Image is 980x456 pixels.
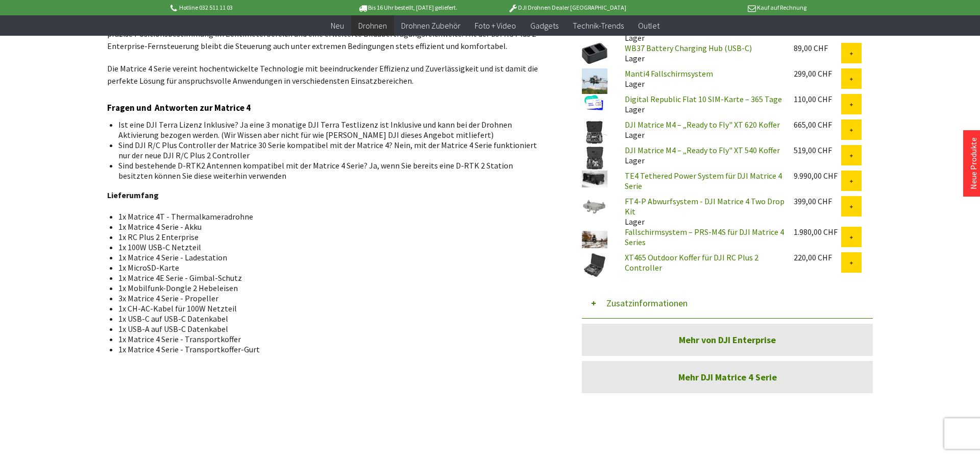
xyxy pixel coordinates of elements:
[118,324,543,334] li: 1x USB-A auf USB-C Datenkabel
[118,211,543,222] li: 1x Matrice 4T - Thermalkameradrohne
[118,242,543,252] li: 1x 100W USB-C Netzteil
[107,62,551,87] p: Die Matrice 4 Serie vereint hochentwickelte Technologie mit beeindruckender Effizienz und Zuverlä...
[118,293,543,303] li: 3x Matrice 4 Serie - Propeller
[794,227,841,237] div: 1.980,00 CHF
[582,288,873,319] button: Zusatzinformationen
[625,119,780,130] a: DJI Matrice M4 – „Ready to Fly" XT 620 Koffer
[794,252,841,262] div: 220,00 CHF
[582,43,607,64] img: WB37 Battery Charging Hub (USB-C)
[582,361,873,393] a: Mehr DJI Matrice 4 Serie
[794,119,841,130] div: 665,00 CHF
[107,101,551,114] h3: Fragen und Antworten zur Matrice 4
[530,20,558,31] span: Gadgets
[582,94,607,112] img: Digital Republic Flat 10 SIM-Karte – 365 Tage
[617,43,786,63] div: Lager
[625,252,758,273] a: XT465 Outdoor Koffer für DJI RC Plus 2 Controller
[582,196,607,222] img: FT4-P Abwurfsystem - DJI Matrice 4 Two Drop Kit
[118,222,543,232] li: 1x Matrice 4 Serie - Akku
[573,20,624,31] span: Technik-Trends
[582,324,873,356] a: Mehr von DJI Enterprise
[523,15,566,36] a: Gadgets
[107,190,159,200] strong: Lieferumfang
[358,20,387,31] span: Drohnen
[582,68,607,94] img: Manti4 Fallschirmsystem
[118,314,543,324] li: 1x USB-C auf USB-C Datenkabel
[794,196,841,206] div: 399,00 CHF
[118,252,543,262] li: 1x Matrice 4 Serie - Ladestation
[328,2,487,14] p: Bis 16 Uhr bestellt, [DATE] geliefert.
[118,273,543,283] li: 1x Matrice 4E Serie - Gimbal-Schutz
[794,94,841,104] div: 110,00 CHF
[118,334,543,344] li: 1x Matrice 4 Serie - Transportkoffer
[617,145,786,165] div: Lager
[118,232,543,242] li: 1x RC Plus 2 Enterprise
[324,15,351,36] a: Neu
[331,20,344,31] span: Neu
[794,68,841,79] div: 299,00 CHF
[582,145,607,171] img: DJI Matrice M4 – „Ready to Fly
[617,94,786,114] div: Lager
[968,137,978,189] a: Neue Produkte
[401,20,460,31] span: Drohnen Zubehör
[617,119,786,140] div: Lager
[794,43,841,53] div: 89,00 CHF
[647,2,806,14] p: Kauf auf Rechnung
[168,2,328,14] p: Hotline 032 511 11 03
[794,171,841,181] div: 9.990,00 CHF
[625,43,752,53] a: WB37 Battery Charging Hub (USB-C)
[118,119,543,140] li: Ist eine DJI Terra Lizenz Inklusive? Ja eine 3 monatige DJI Terra Testlizenz ist Inklusive und ka...
[468,15,523,36] a: Foto + Video
[638,20,659,31] span: Outlet
[394,15,468,36] a: Drohnen Zubehör
[582,171,607,187] img: TE4 Tethered Power System für DJI Matrice 4 Serie
[487,2,647,14] p: DJI Drohnen Dealer [GEOGRAPHIC_DATA]
[118,283,543,293] li: 1x Mobilfunk-Dongle 2 Hebeleisen
[351,15,394,36] a: Drohnen
[582,119,607,145] img: DJI Matrice M4 – „Ready to Fly
[118,140,543,160] li: Sind DJI R/C Plus Controller der Matrice 30 Serie kompatibel mit der Matrice 4? Nein, mit der Mat...
[625,94,782,104] a: Digital Republic Flat 10 SIM-Karte – 365 Tage
[625,68,713,79] a: Manti4 Fallschirmsystem
[625,145,780,155] a: DJI Matrice M4 – „Ready to Fly" XT 540 Koffer
[617,196,786,227] div: Lager
[631,15,667,36] a: Outlet
[625,171,782,191] a: TE4 Tethered Power System für DJI Matrice 4 Serie
[794,145,841,155] div: 519,00 CHF
[118,303,543,314] li: 1x CH-AC-Kabel für 100W Netzteil
[118,344,543,354] li: 1x Matrice 4 Serie - Transportkoffer-Gurt
[566,15,631,36] a: Technik-Trends
[118,160,543,181] li: Sind bestehende D-RTK2 Antennen kompatibel mit der Matrice 4 Serie? Ja, wenn Sie bereits eine D-R...
[625,227,784,247] a: Fallschirmsystem – PRS-M4S für DJI Matrice 4 Series
[582,252,607,278] img: XT465 Outdoor Koffer für DJI RC Plus 2 Controller
[617,68,786,89] div: Lager
[118,262,543,273] li: 1x MicroSD-Karte
[475,20,516,31] span: Foto + Video
[582,227,607,252] img: Fallschirmsystem – PRS-M4S für DJI Matrice 4 Series
[625,196,785,217] a: FT4-P Abwurfsystem - DJI Matrice 4 Two Drop Kit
